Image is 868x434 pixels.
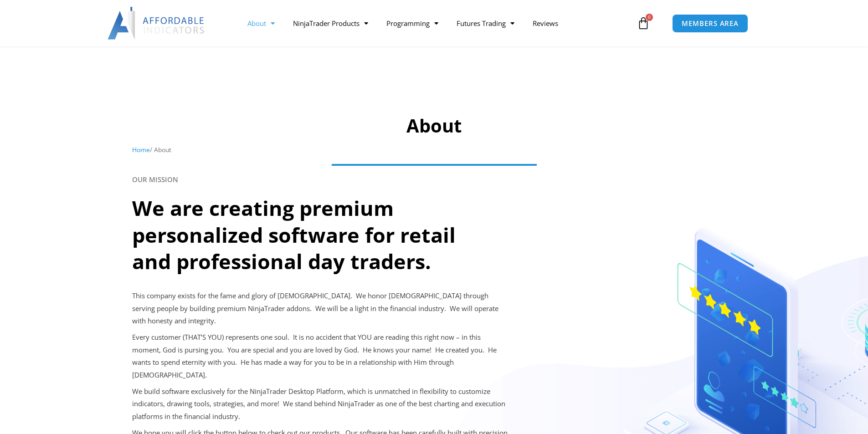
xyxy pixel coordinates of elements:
a: MEMBERS AREA [672,14,748,33]
a: Programming [377,13,447,34]
a: Home [132,145,150,154]
h6: OUR MISSION [132,175,736,184]
a: NinjaTrader Products [284,13,377,34]
nav: Menu [238,13,635,34]
span: MEMBERS AREA [682,20,739,27]
img: LogoAI | Affordable Indicators – NinjaTrader [108,7,205,40]
p: Every customer (THAT’S YOU) represents one soul. It is no accident that YOU are reading this righ... [132,331,508,382]
nav: Breadcrumb [132,144,736,156]
a: Reviews [524,13,567,34]
p: This company exists for the fame and glory of [DEMOGRAPHIC_DATA]. We honor [DEMOGRAPHIC_DATA] thr... [132,290,508,328]
h1: About [132,113,736,138]
a: About [238,13,284,34]
p: We build software exclusively for the NinjaTrader Desktop Platform, which is unmatched in flexibi... [132,385,508,424]
a: Futures Trading [447,13,524,34]
span: 0 [646,14,653,21]
h2: We are creating premium personalized software for retail and professional day traders. [132,195,494,275]
a: 0 [623,10,663,36]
